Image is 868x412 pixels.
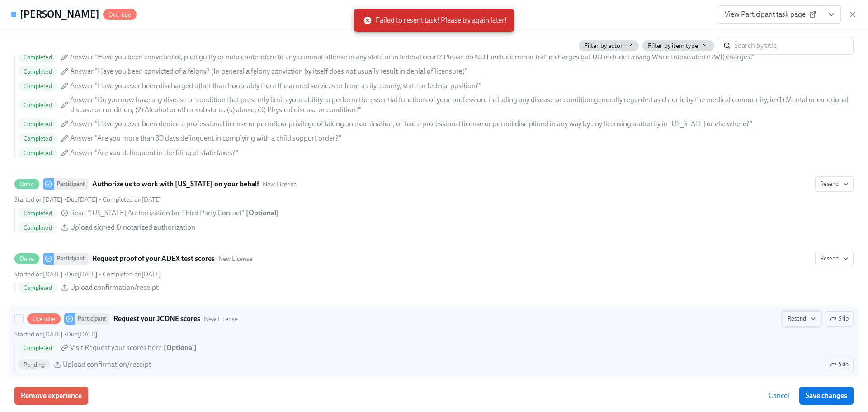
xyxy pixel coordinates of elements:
[21,391,82,400] span: Remove experience
[648,42,698,50] span: Filter by item type
[825,311,854,327] button: OverdueParticipantRequest your JCDNE scoresNew LicenseResendStarted on[DATE] •Due[DATE] Completed...
[18,121,57,128] span: Completed
[363,15,507,25] span: Failed to resent task! Please try again later!
[20,8,99,21] h4: [PERSON_NAME]
[769,391,789,400] span: Cancel
[70,133,341,143] span: Answer "Are you more than 30 days delinquent in complying with a child support order?"
[70,343,162,353] span: Visit Request your scores here
[204,315,238,323] span: This task uses the "New License" audience
[14,330,98,339] div: •
[70,119,752,129] span: Answer "Have you ever been denied a professional license or permit, or privilege of taking an exa...
[18,284,57,291] span: Completed
[66,196,98,204] span: Monday, September 8th 2025, 10:00 am
[263,180,297,189] span: This task uses the "New License" audience
[14,331,63,338] span: Monday, August 25th 2025, 1:19 pm
[822,5,841,24] button: View task page
[18,150,57,156] span: Completed
[788,314,816,323] span: Resend
[70,66,467,76] span: Answer "Have you been convicted of a felony? (In general a felony conviction by itself does not u...
[830,360,849,369] span: Skip
[18,210,57,217] span: Completed
[584,42,623,50] span: Filter by actor
[642,40,714,51] button: Filter by item type
[815,251,854,266] button: DoneParticipantRequest proof of your ADEX test scoresNew LicenseStarted on[DATE] •Due[DATE] • Com...
[830,314,849,323] span: Skip
[164,343,197,353] div: [ Optional ]
[14,195,161,204] div: • •
[246,208,279,218] div: [ Optional ]
[66,331,98,338] span: Saturday, August 30th 2025, 10:00 am
[27,316,61,322] span: Overdue
[725,10,815,19] span: View Participant task page
[14,181,39,188] span: Done
[762,387,796,405] button: Cancel
[820,180,849,189] span: Resend
[54,253,89,265] div: Participant
[14,270,63,278] span: Monday, August 25th 2025, 1:19 pm
[92,179,259,189] strong: Authorize us to work with [US_STATE] on your behalf
[14,270,161,279] div: • •
[14,387,88,405] button: Remove experience
[103,270,161,278] span: Tuesday, August 26th 2025, 11:21 pm
[63,360,151,369] span: Upload confirmation/receipt
[113,313,200,324] strong: Request your JCDNE scores
[820,254,849,263] span: Resend
[14,196,63,204] span: Monday, August 25th 2025, 1:19 pm
[815,176,854,192] button: DoneParticipantAuthorize us to work with [US_STATE] on your behalfNew LicenseStarted on[DATE] •Du...
[70,223,195,232] span: Upload signed & notarized authorization
[825,357,854,372] button: OverdueParticipantRequest your JCDNE scoresNew LicenseResendSkipStarted on[DATE] •Due[DATE] Compl...
[14,256,39,262] span: Done
[103,196,161,204] span: Wednesday, August 27th 2025, 8:24 pm
[806,391,847,400] span: Save changes
[70,148,238,158] span: Answer "Are you delinquent in the filing of state taxes?"
[717,5,822,24] a: View Participant task page
[218,255,252,263] span: This task uses the "New License" audience
[579,40,639,51] button: Filter by actor
[18,361,50,368] span: Pending
[18,224,57,231] span: Completed
[18,135,57,142] span: Completed
[18,83,57,90] span: Completed
[70,52,755,62] span: Answer "Have you been convicted of, pled guilty or nolo contendere to any criminal offense in any...
[70,81,481,91] span: Answer "Have you ever been discharged other than honorably from the armed services or from a city...
[18,345,57,351] span: Completed
[18,102,57,109] span: Completed
[734,37,854,55] input: Search by title
[783,311,821,327] button: OverdueParticipantRequest your JCDNE scoresNew LicenseSkipStarted on[DATE] •Due[DATE] CompletedVi...
[18,54,57,61] span: Completed
[70,95,850,115] span: Answer "Do you now have any disease or condition that presently limits your ability to perform th...
[799,387,854,405] button: Save changes
[54,178,89,190] div: Participant
[75,313,110,325] div: Participant
[92,253,215,264] strong: Request proof of your ADEX test scores
[66,270,98,278] span: Saturday, August 30th 2025, 10:00 am
[70,208,244,218] span: Read "[US_STATE] Authorization for Third Party Contact"
[103,11,137,18] span: Overdue
[18,68,57,75] span: Completed
[70,283,158,293] span: Upload confirmation/receipt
